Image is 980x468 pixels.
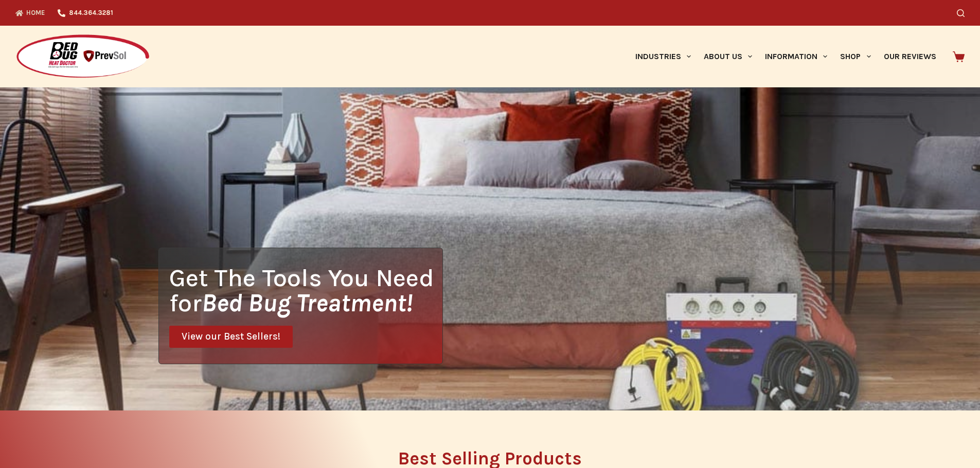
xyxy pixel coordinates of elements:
[169,326,293,348] a: View our Best Sellers!
[158,450,822,467] h2: Best Selling Products
[202,288,413,317] i: Bed Bug Treatment!
[169,265,442,315] h1: Get The Tools You Need for
[182,332,280,342] span: View our Best Sellers!
[697,26,758,87] a: About Us
[629,26,942,87] nav: Primary
[15,34,150,80] img: Prevsol/Bed Bug Heat Doctor
[834,26,877,87] a: Shop
[877,26,942,87] a: Our Reviews
[629,26,697,87] a: Industries
[957,9,965,17] button: Search
[759,26,834,87] a: Information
